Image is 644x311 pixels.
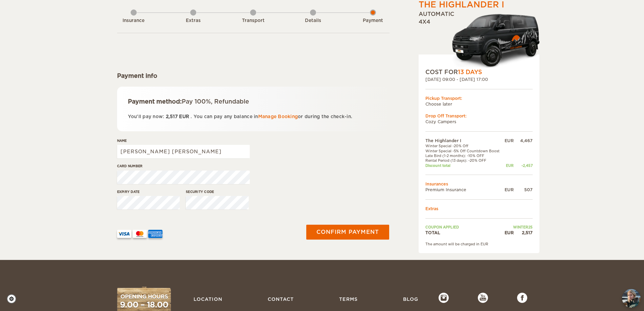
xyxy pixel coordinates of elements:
[294,18,332,24] div: Details
[425,163,503,168] td: Discount total
[425,76,533,82] div: [DATE] 09:00 - [DATE] 17:00
[148,230,162,238] img: AMEX
[235,18,272,24] div: Transport
[622,289,641,308] img: Freyja at Cozy Campers
[514,163,533,168] div: -2,457
[458,69,482,75] span: 13 Days
[425,68,533,76] div: COST FOR
[446,13,539,68] img: Cozy-3.png
[425,206,533,212] td: Extras
[186,189,249,194] label: Security code
[425,143,503,148] td: Winter Special -20% Off
[514,187,533,193] div: 507
[175,18,212,24] div: Extras
[336,293,361,306] a: Terms
[503,225,532,229] td: WINTER25
[128,113,379,120] p: You'll pay now: . You can pay any balance in or during the check-in.
[425,230,503,236] td: TOTAL
[425,181,533,187] td: Insurances
[182,98,249,105] span: Pay 100%, Refundable
[514,138,533,143] div: 4,467
[425,158,503,163] td: Rental Period (13 days): -20% OFF
[503,187,513,193] div: EUR
[117,230,131,238] img: VISA
[179,114,189,119] span: EUR
[514,230,533,236] div: 2,517
[128,97,379,106] div: Payment method:
[425,187,503,193] td: Premium Insurance
[117,72,390,80] div: Payment info
[400,293,422,306] a: Blog
[425,153,503,158] td: Late Bird (1-2 months): -10% OFF
[117,163,250,169] label: Card number
[425,119,533,125] td: Cozy Campers
[117,189,180,194] label: Expiry date
[258,114,298,119] a: Manage Booking
[503,138,513,143] div: EUR
[190,293,226,306] a: Location
[133,230,147,238] img: mastercard
[425,113,533,119] div: Drop Off Transport:
[425,242,533,246] div: The amount will be charged in EUR
[503,163,513,168] div: EUR
[425,225,503,229] td: Coupon applied
[503,230,513,236] div: EUR
[306,225,389,240] button: Confirm payment
[425,95,533,101] div: Pickup Transport:
[425,138,503,143] td: The Highlander I
[419,10,539,68] div: Automatic 4x4
[622,289,641,308] button: chat-button
[7,294,21,304] a: Cookie settings
[425,101,533,107] td: Choose later
[117,138,250,143] label: Name
[425,149,503,153] td: Winter Special -5% Off Countdown Boost
[354,18,392,24] div: Payment
[166,114,178,119] span: 2,517
[115,18,152,24] div: Insurance
[264,293,297,306] a: Contact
